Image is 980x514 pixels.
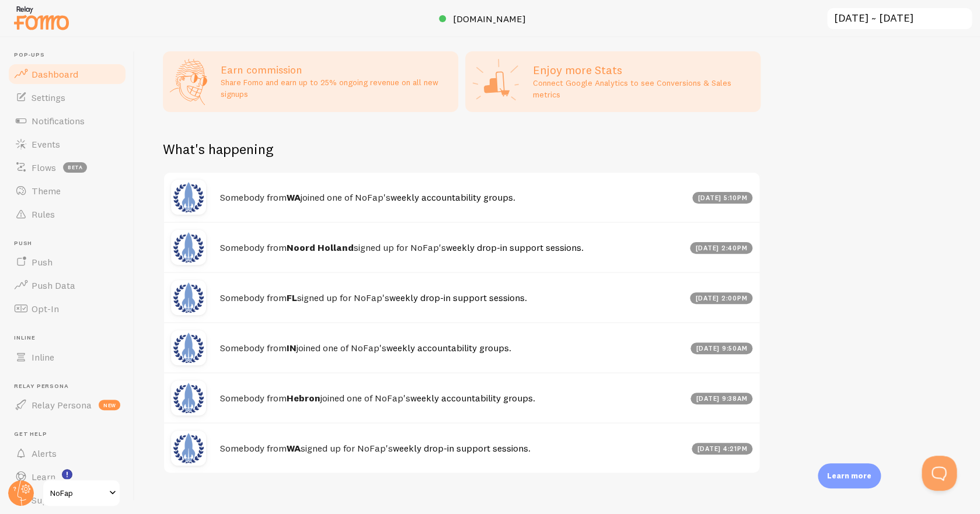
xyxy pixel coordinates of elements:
[922,456,957,491] iframe: Help Scout Beacon - Open
[390,191,513,203] a: weekly accountability groups
[7,202,127,226] a: Rules
[7,156,127,179] a: Flows beta
[7,86,127,109] a: Settings
[32,138,60,150] span: Events
[32,185,61,197] span: Theme
[12,3,71,33] img: fomo-relay-logo-orange.svg
[32,162,56,173] span: Flows
[32,115,85,127] span: Notifications
[446,242,581,253] a: weekly drop-in support sessions
[818,463,881,488] div: Learn more
[287,392,320,404] strong: Hebron
[32,351,54,363] span: Inline
[32,447,57,459] span: Alerts
[14,51,127,59] span: Pop-ups
[7,132,127,156] a: Events
[533,62,754,78] h2: Enjoy more Stats
[220,292,683,304] h4: Somebody from signed up for NoFap's .
[7,179,127,202] a: Theme
[220,191,685,204] h4: Somebody from joined one of NoFap's .
[32,279,75,291] span: Push Data
[221,63,451,76] h3: Earn commission
[690,292,753,304] div: [DATE] 2:00pm
[287,191,301,203] strong: WA
[32,92,65,103] span: Settings
[692,192,753,204] div: [DATE] 5:10pm
[465,51,761,112] a: Enjoy more Stats Connect Google Analytics to see Conversions & Sales metrics
[220,342,683,354] h4: Somebody from joined one of NoFap's .
[7,442,127,465] a: Alerts
[220,242,683,254] h4: Somebody from signed up for NoFap's .
[50,486,106,500] span: NoFap
[472,58,519,105] img: Google Analytics
[14,431,127,438] span: Get Help
[14,383,127,390] span: Relay Persona
[7,297,127,320] a: Opt-In
[690,393,753,404] div: [DATE] 9:38am
[690,242,753,254] div: [DATE] 2:40pm
[63,162,87,173] span: beta
[287,442,301,454] strong: WA
[287,292,297,303] strong: FL
[7,250,127,274] a: Push
[7,274,127,297] a: Push Data
[389,292,525,303] a: weekly drop-in support sessions
[32,399,92,411] span: Relay Persona
[393,442,528,454] a: weekly drop-in support sessions
[42,479,121,507] a: NoFap
[32,471,55,482] span: Learn
[287,342,297,354] strong: IN
[7,345,127,369] a: Inline
[220,442,685,454] h4: Somebody from signed up for NoFap's .
[32,256,53,268] span: Push
[62,469,72,480] svg: <p>Watch New Feature Tutorials!</p>
[7,465,127,488] a: Learn
[690,342,753,354] div: [DATE] 9:50am
[7,62,127,86] a: Dashboard
[827,470,871,481] p: Learn more
[410,392,533,404] a: weekly accountability groups
[220,392,683,404] h4: Somebody from joined one of NoFap's .
[533,77,754,100] p: Connect Google Analytics to see Conversions & Sales metrics
[386,342,509,354] a: weekly accountability groups
[221,76,451,100] p: Share Fomo and earn up to 25% ongoing revenue on all new signups
[7,109,127,132] a: Notifications
[32,303,59,314] span: Opt-In
[163,140,273,158] h2: What's happening
[692,443,753,454] div: [DATE] 4:21pm
[7,393,127,417] a: Relay Persona new
[14,334,127,342] span: Inline
[32,68,78,80] span: Dashboard
[32,208,55,220] span: Rules
[99,400,120,410] span: new
[14,240,127,247] span: Push
[287,242,354,253] strong: Noord Holland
